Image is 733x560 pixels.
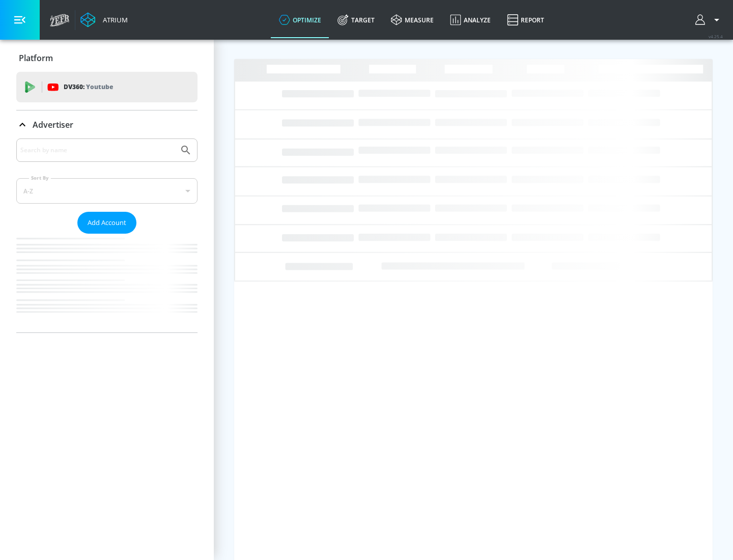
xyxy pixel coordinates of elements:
p: DV360: [64,81,113,93]
a: Analyze [442,2,499,38]
div: Advertiser [16,138,198,332]
div: DV360: Youtube [16,72,198,102]
span: v 4.25.4 [709,34,723,39]
input: Search by name [20,144,175,157]
a: Report [499,2,552,38]
a: Target [329,2,383,38]
a: measure [383,2,442,38]
label: Sort By [29,175,51,181]
div: Platform [16,44,198,72]
div: A-Z [16,178,198,204]
div: Advertiser [16,110,198,139]
a: optimize [271,2,329,38]
span: Add Account [88,217,126,229]
button: Add Account [77,212,136,234]
a: Atrium [80,12,128,27]
nav: list of Advertiser [16,234,198,332]
p: Platform [19,52,53,64]
p: Advertiser [33,119,73,130]
p: Youtube [86,81,113,92]
div: Atrium [99,15,128,24]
